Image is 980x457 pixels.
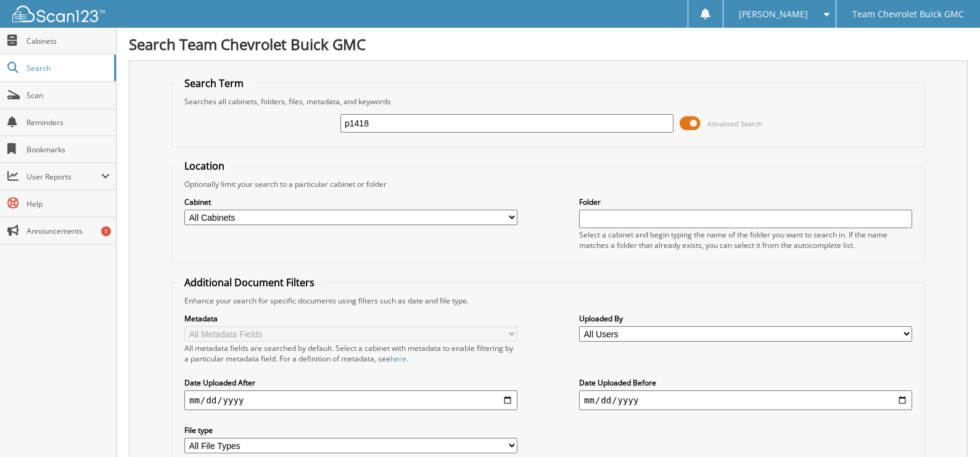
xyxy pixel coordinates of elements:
label: Uploaded By [579,313,912,324]
input: end [579,390,912,410]
span: Team Chevrolet Buick GMC [852,10,964,18]
legend: Additional Document Filters [178,276,321,289]
span: [PERSON_NAME] [739,10,808,18]
label: Folder [579,197,912,207]
img: scan123-logo-white.svg [12,6,105,22]
span: Search [27,63,108,73]
a: here [390,353,406,364]
div: Searches all cabinets, folders, files, metadata, and keywords [178,96,918,107]
span: Reminders [27,117,110,128]
div: 1 [101,226,111,236]
h1: Search Team Chevrolet Buick GMC [129,34,968,54]
span: User Reports [27,171,101,182]
legend: Location [178,159,231,173]
label: Metadata [184,313,517,324]
span: Scan [27,90,110,101]
span: Bookmarks [27,144,110,155]
span: Cabinets [27,36,110,46]
div: Select a cabinet and begin typing the name of the folder you want to search in. If the name match... [579,229,912,250]
legend: Search Term [178,76,250,90]
div: All metadata fields are searched by default. Select a cabinet with metadata to enable filtering b... [184,343,517,364]
span: Announcements [27,226,110,236]
label: Date Uploaded After [184,377,517,388]
label: Date Uploaded Before [579,377,912,388]
input: start [184,390,517,410]
span: Help [27,199,110,209]
label: Cabinet [184,197,517,207]
span: Advanced Search [707,119,762,128]
div: Enhance your search for specific documents using filters such as date and file type. [178,295,918,306]
div: Optionally limit your search to a particular cabinet or folder [178,179,918,189]
label: File type [184,425,517,435]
